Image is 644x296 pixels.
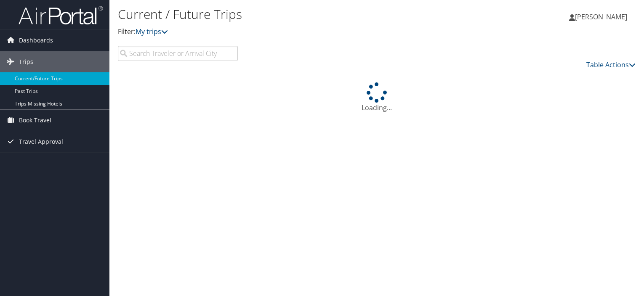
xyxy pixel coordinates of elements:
span: Trips [19,51,33,72]
h1: Current / Future Trips [118,5,463,23]
p: Filter: [118,26,463,37]
span: Dashboards [19,30,53,51]
span: Book Travel [19,110,51,131]
a: Table Actions [586,60,636,69]
a: My trips [136,27,168,36]
span: [PERSON_NAME] [575,12,627,21]
img: airportal-logo.png [19,5,103,25]
span: Travel Approval [19,131,63,152]
a: [PERSON_NAME] [569,4,636,29]
input: Search Traveler or Arrival City [118,46,238,61]
div: Loading... [118,82,636,113]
